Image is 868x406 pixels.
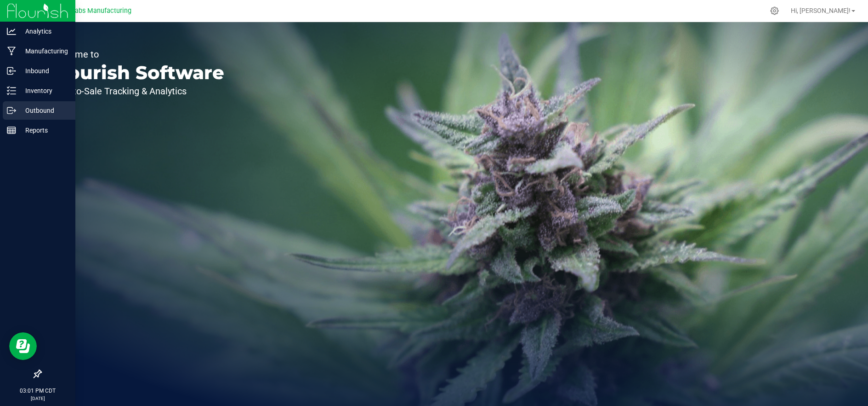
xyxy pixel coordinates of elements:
[7,86,16,95] inline-svg: Inventory
[16,105,71,116] p: Outbound
[16,65,71,76] p: Inbound
[7,106,16,115] inline-svg: Outbound
[16,46,71,57] p: Manufacturing
[4,387,71,395] p: 03:01 PM CDT
[16,26,71,37] p: Analytics
[9,332,37,360] iframe: Resource center
[16,85,71,96] p: Inventory
[50,87,224,96] p: Seed-to-Sale Tracking & Analytics
[7,27,16,36] inline-svg: Analytics
[7,66,16,75] inline-svg: Inbound
[50,64,224,82] p: Flourish Software
[7,126,16,135] inline-svg: Reports
[57,7,131,15] span: Teal Labs Manufacturing
[16,125,71,136] p: Reports
[4,395,71,402] p: [DATE]
[50,50,224,59] p: Welcome to
[791,7,851,14] span: Hi, [PERSON_NAME]!
[7,46,16,56] inline-svg: Manufacturing
[769,6,780,15] div: Manage settings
